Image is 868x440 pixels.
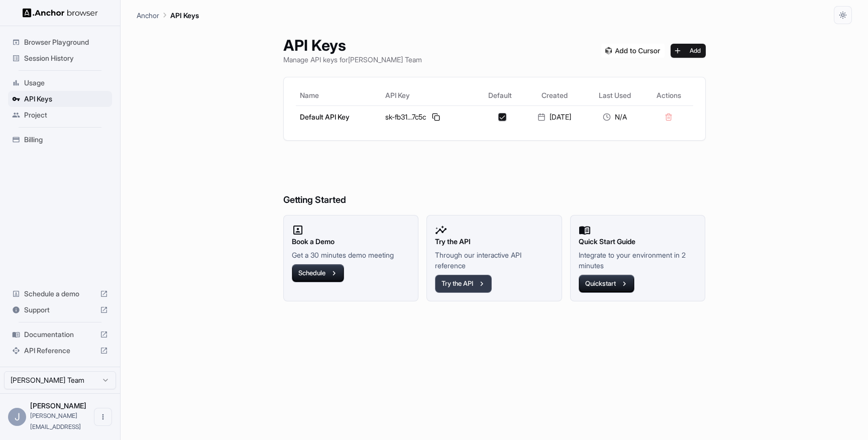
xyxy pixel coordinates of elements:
[24,37,108,47] span: Browser Playground
[23,8,98,18] img: Anchor Logo
[137,10,159,21] p: Anchor
[381,85,477,105] th: API Key
[527,112,581,122] div: [DATE]
[8,75,112,91] div: Usage
[8,343,112,359] div: API Reference
[8,286,112,302] div: Schedule a demo
[296,105,381,128] td: Default API Key
[24,53,108,63] span: Session History
[8,408,26,426] div: J
[24,329,96,340] span: Documentation
[523,85,585,105] th: Created
[430,111,442,123] button: Copy API key
[296,85,381,105] th: Name
[30,412,81,430] span: james@refibuy.ai
[292,264,344,282] button: Schedule
[30,401,86,410] span: James Frawley
[385,111,473,123] div: sk-fb31...7c5c
[8,91,112,107] div: API Keys
[435,236,554,247] h2: Try the API
[589,112,640,122] div: N/A
[8,326,112,343] div: Documentation
[579,275,634,293] button: Quickstart
[292,250,410,260] p: Get a 30 minutes demo meeting
[137,10,199,21] nav: breadcrumb
[283,153,706,207] h6: Getting Started
[579,250,697,271] p: Integrate to your environment in 2 minutes
[435,250,554,271] p: Through our interactive API reference
[283,54,422,65] p: Manage API keys for [PERSON_NAME] Team
[435,275,492,293] button: Try the API
[477,85,523,105] th: Default
[94,408,112,426] button: Open menu
[24,78,108,88] span: Usage
[24,305,96,315] span: Support
[283,36,422,54] h1: API Keys
[644,85,693,105] th: Actions
[8,107,112,123] div: Project
[8,50,112,66] div: Session History
[601,44,665,58] img: Add anchorbrowser MCP server to Cursor
[24,94,108,104] span: API Keys
[292,236,410,247] h2: Book a Demo
[24,346,96,356] span: API Reference
[170,10,199,21] p: API Keys
[24,135,108,145] span: Billing
[8,302,112,318] div: Support
[8,34,112,50] div: Browser Playground
[8,132,112,148] div: Billing
[585,85,644,105] th: Last Used
[24,289,96,299] span: Schedule a demo
[579,236,697,247] h2: Quick Start Guide
[671,44,706,58] button: Add
[24,110,108,120] span: Project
